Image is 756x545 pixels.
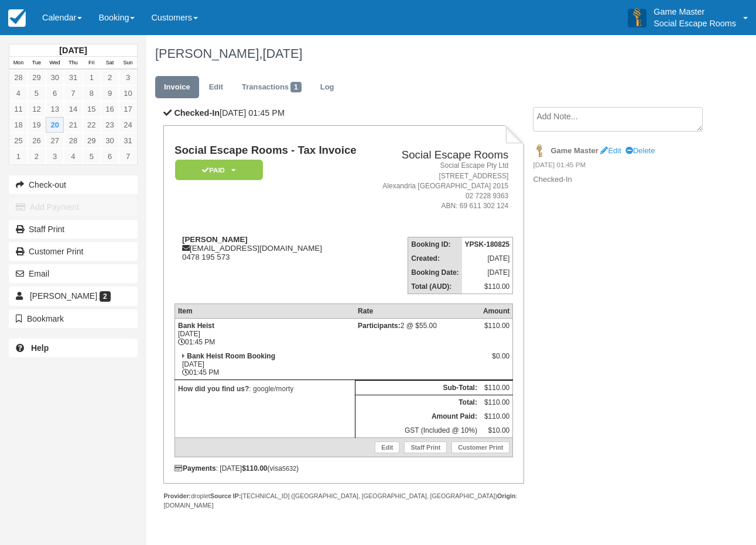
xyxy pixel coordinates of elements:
[64,101,82,117] a: 14
[451,441,509,453] a: Customer Print
[9,57,28,70] th: Mon
[242,464,267,472] strong: $110.00
[374,161,509,211] address: Social Escape Pty Ltd [STREET_ADDRESS] Alexandria [GEOGRAPHIC_DATA] 2015 02 7228 9363 ABN: 69 611...
[83,57,101,70] th: Fri
[375,441,399,453] a: Edit
[9,198,138,216] button: Add Payment
[408,265,462,280] th: Booking Date:
[483,322,509,339] div: $110.00
[83,70,101,85] a: 1
[28,57,46,70] th: Tue
[480,395,513,410] td: $110.00
[101,70,119,85] a: 2
[533,174,704,185] p: Checked-In
[355,409,480,423] th: Amount Paid:
[175,144,369,157] h1: Social Escape Rooms - Tax Invoice
[408,237,462,252] th: Booking ID:
[9,117,28,133] a: 18
[654,6,736,18] p: Game Master
[119,70,137,85] a: 3
[175,304,355,319] th: Item
[101,133,119,149] a: 30
[101,101,119,117] a: 16
[46,149,64,164] a: 3
[64,57,82,70] th: Thu
[625,146,655,155] a: Delete
[59,46,87,55] strong: [DATE]
[83,85,101,101] a: 8
[155,47,704,61] h1: [PERSON_NAME],
[462,251,513,265] td: [DATE]
[8,9,26,27] img: checkfront-main-nav-mini-logo.png
[83,149,101,164] a: 5
[175,464,513,472] div: : [DATE] (visa )
[101,57,119,70] th: Sat
[182,235,248,244] strong: [PERSON_NAME]
[175,464,216,472] strong: Payments
[480,381,513,395] td: $110.00
[465,240,510,249] strong: YPSK-180825
[175,159,259,181] a: Paid
[174,108,220,118] b: Checked-In
[654,18,736,29] p: Social Escape Rooms
[628,8,646,27] img: A3
[355,395,480,410] th: Total:
[178,385,249,393] strong: How did you find us?
[100,291,111,302] span: 2
[497,492,515,499] strong: Origin
[9,70,28,85] a: 28
[9,309,138,328] button: Bookmark
[178,383,352,395] p: : google/morty
[290,82,302,92] span: 1
[358,322,401,330] strong: Participants
[101,149,119,164] a: 6
[119,57,137,70] th: Sun
[28,101,46,117] a: 12
[31,343,49,353] b: Help
[480,409,513,423] td: $110.00
[28,70,46,85] a: 29
[178,322,214,330] strong: Bank Heist
[462,265,513,280] td: [DATE]
[210,492,241,499] strong: Source IP:
[312,76,343,99] a: Log
[46,133,64,149] a: 27
[355,381,480,395] th: Sub-Total:
[175,319,355,350] td: [DATE] 01:45 PM
[46,101,64,117] a: 13
[119,117,137,133] a: 24
[408,280,462,294] th: Total (AUD):
[9,133,28,149] a: 25
[462,280,513,294] td: $110.00
[101,85,119,101] a: 9
[550,146,598,155] strong: Game Master
[64,133,82,149] a: 28
[83,133,101,149] a: 29
[9,175,138,194] button: Check-out
[28,133,46,149] a: 26
[282,465,296,472] small: 5632
[163,492,524,509] div: droplet [TECHNICAL_ID] ([GEOGRAPHIC_DATA], [GEOGRAPHIC_DATA], [GEOGRAPHIC_DATA]) : [DOMAIN_NAME]
[9,85,28,101] a: 4
[64,85,82,101] a: 7
[600,146,621,155] a: Edit
[9,220,138,239] a: Staff Print
[64,149,82,164] a: 4
[9,339,138,357] a: Help
[9,287,138,305] a: [PERSON_NAME] 2
[83,101,101,117] a: 15
[175,235,369,261] div: [EMAIL_ADDRESS][DOMAIN_NAME] 0478 195 573
[46,117,64,133] a: 20
[163,107,524,119] p: [DATE] 01:45 PM
[355,423,480,438] td: GST (Included @ 10%)
[46,57,64,70] th: Wed
[28,85,46,101] a: 5
[404,441,447,453] a: Staff Print
[46,70,64,85] a: 30
[119,85,137,101] a: 10
[119,149,137,164] a: 7
[46,85,64,101] a: 6
[9,264,138,283] button: Email
[83,117,101,133] a: 22
[374,149,509,161] h2: Social Escape Rooms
